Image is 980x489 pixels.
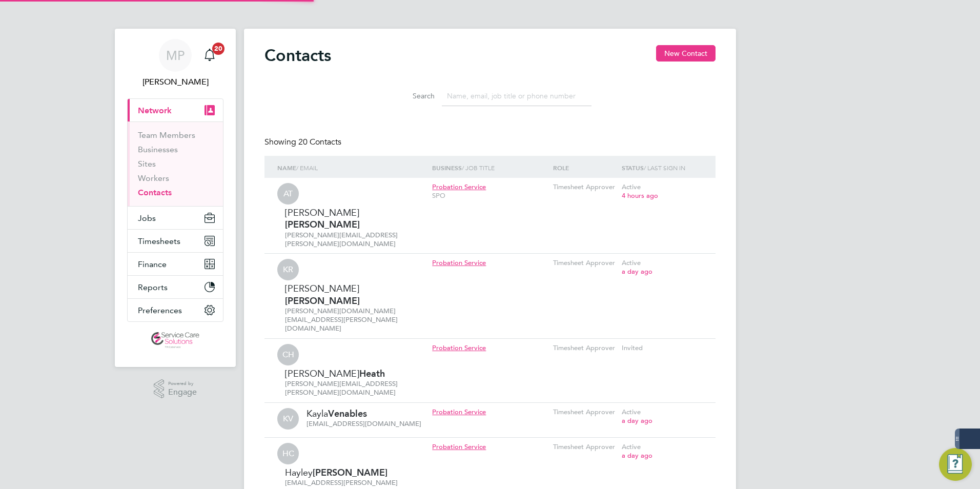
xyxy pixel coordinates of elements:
span: a day ago [622,267,652,276]
button: Jobs [128,207,223,229]
span: Timesheet Approver [553,343,615,352]
button: Network [128,99,223,121]
span: Probation Service [432,258,486,267]
span: a day ago [622,451,652,460]
span: Powered by [168,379,197,388]
a: Go to home page [127,332,223,349]
span: Jobs [138,213,156,223]
span: 20 Contacts [298,137,341,147]
span: Probation Service [432,343,486,352]
span: Probation Service [432,407,486,416]
button: Finance [128,253,223,275]
span: Timesheet Approver [553,407,615,416]
span: Michael Potts [127,76,223,88]
strong: Heath [359,368,385,379]
strong: [PERSON_NAME] [285,295,360,307]
button: New Contact [656,45,716,62]
strong: [PERSON_NAME] [285,219,360,230]
button: Timesheets [128,230,223,252]
span: Finance [138,259,167,269]
div: / Last Sign In [619,156,705,180]
span: Active [622,258,641,267]
span: Network [138,106,172,115]
span: Timesheet Approver [553,182,615,191]
span: a day ago [622,416,652,425]
span: [EMAIL_ADDRESS][DOMAIN_NAME] [307,419,421,428]
span: KR [277,259,299,281]
a: Workers [138,173,169,183]
span: 4 hours ago [622,191,658,200]
button: Engage Resource Center [939,448,972,481]
strong: ROLE [553,165,569,172]
span: SPO [432,191,445,200]
a: MP[PERSON_NAME] [127,39,223,88]
button: Preferences [128,299,223,321]
span: 20 [212,43,224,55]
nav: Main navigation [115,29,236,367]
span: Timesheet Approver [553,442,615,451]
span: HC [277,443,299,465]
span: [PERSON_NAME][EMAIL_ADDRESS][PERSON_NAME][DOMAIN_NAME] [285,231,398,248]
h2: Contacts [264,45,331,66]
span: AT [277,184,299,205]
strong: Status [622,165,644,172]
strong: Business [432,165,462,172]
span: CH [277,344,299,366]
span: Reports [138,282,168,292]
div: Showing [264,137,343,148]
div: / Email [275,156,430,180]
strong: Venables [328,408,367,419]
span: Timesheets [138,236,180,246]
a: Contacts [138,188,172,197]
div: [PERSON_NAME] [285,283,427,307]
span: Active [622,182,641,191]
span: MP [166,49,185,62]
div: [PERSON_NAME] [285,207,427,231]
span: Preferences [138,305,182,315]
a: Sites [138,159,156,169]
div: Kayla [307,408,421,420]
strong: Name [277,165,296,172]
span: [PERSON_NAME][DOMAIN_NAME][EMAIL_ADDRESS][PERSON_NAME][DOMAIN_NAME] [285,307,398,333]
span: Probation Service [432,442,486,451]
span: Probation Service [432,182,486,191]
span: Engage [168,388,197,397]
span: Invited [622,343,643,352]
div: Network [128,121,223,206]
a: Businesses [138,145,178,154]
div: [PERSON_NAME] [285,368,427,380]
span: Active [622,442,641,451]
strong: [PERSON_NAME] [313,467,387,478]
a: Powered byEngage [154,379,197,399]
button: Reports [128,276,223,298]
span: Active [622,407,641,416]
div: Hayley [285,467,427,479]
input: Name, email, job title or phone number [442,86,591,106]
span: [PERSON_NAME][EMAIL_ADDRESS][PERSON_NAME][DOMAIN_NAME] [285,379,398,397]
label: Search [389,91,435,100]
div: / Job Title [430,156,550,180]
img: servicecare-logo-retina.png [151,332,199,349]
a: 20 [199,39,220,72]
a: Team Members [138,130,195,140]
span: Timesheet Approver [553,258,615,267]
span: KV [277,409,299,430]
